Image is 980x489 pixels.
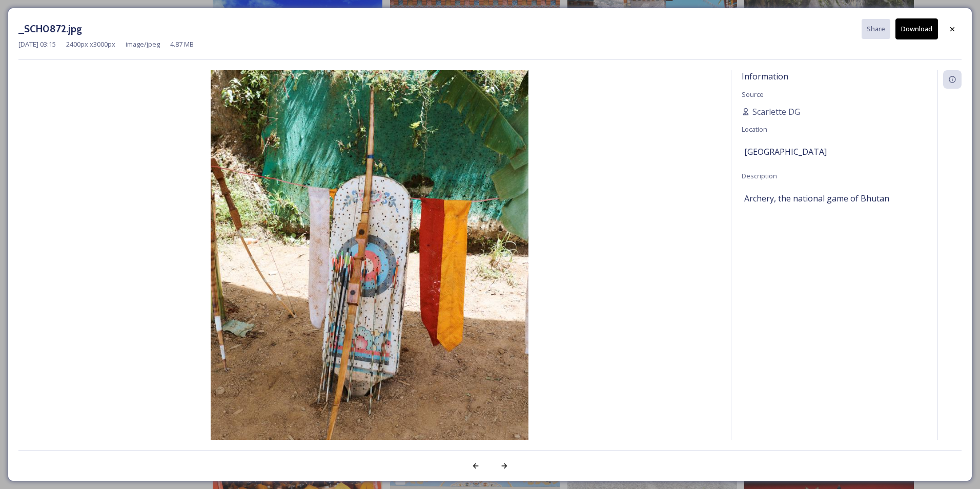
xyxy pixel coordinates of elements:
button: Download [895,18,938,39]
span: [GEOGRAPHIC_DATA] [744,146,827,158]
span: 2400 px x 3000 px [66,39,115,49]
span: Source [742,90,764,99]
span: 4.87 MB [170,39,194,49]
img: _SCH0872.jpg [18,70,721,467]
button: Share [862,19,890,39]
span: Scarlette DG [752,106,800,118]
span: Description [742,171,777,180]
span: Location [742,125,767,134]
h3: _SCH0872.jpg [18,22,82,36]
span: Information [742,71,788,82]
span: image/jpeg [126,39,160,49]
span: Archery, the national game of Bhutan [744,192,889,205]
span: [DATE] 03:15 [18,39,56,49]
